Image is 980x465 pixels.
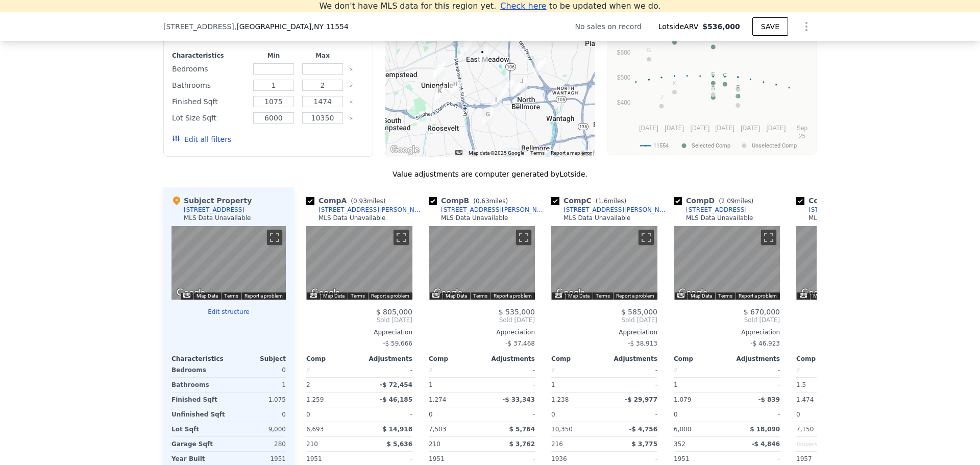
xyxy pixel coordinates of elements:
div: 2166 Isabelle Ct [502,80,513,97]
a: Report a problem [244,293,283,299]
span: $ 670,000 [744,308,780,316]
div: Max [300,52,345,60]
span: -$ 33,343 [502,396,535,403]
div: Unfinished Sqft [171,407,227,422]
span: $ 3,775 [632,440,657,448]
div: 1 [231,378,286,392]
span: $ 3,762 [509,440,535,448]
div: - [484,407,535,422]
div: Adjustments [727,355,780,363]
div: Min [251,52,296,60]
div: Adjustments [482,355,535,363]
div: 1 [551,378,602,392]
span: 1.6 [598,198,607,205]
text: [DATE] [639,125,658,132]
span: $ 805,000 [376,308,412,316]
span: 2.09 [721,198,735,205]
span: 1,079 [674,396,691,403]
button: Toggle fullscreen view [394,230,409,245]
span: Sold [DATE] [674,316,780,324]
div: - [606,378,657,392]
div: - [484,378,535,392]
div: Street View [429,226,535,300]
button: Toggle fullscreen view [516,230,531,245]
span: 0 [796,411,800,418]
span: Map data ©2025 Google [469,150,524,156]
span: -$ 59,666 [383,340,412,347]
div: - [361,363,412,377]
div: Appreciation [674,328,780,336]
span: [STREET_ADDRESS] [163,21,234,32]
button: Edit all filters [172,134,231,144]
div: 9,000 [231,422,286,436]
div: Value adjustments are computer generated by Lotside . [163,169,817,179]
div: - [729,378,780,392]
a: Open this area in Google Maps (opens a new window) [799,286,832,300]
div: 1,075 [231,393,286,407]
div: 0 [796,363,847,377]
img: Google [309,286,342,300]
div: Unspecified [796,437,847,451]
div: Comp [306,355,359,363]
span: 6,693 [306,426,324,433]
text: K [673,80,677,86]
div: Street View [306,226,412,300]
text: [DATE] [741,125,760,132]
button: Clear [349,84,353,88]
button: Map Data [446,292,467,300]
text: J [660,94,663,100]
span: $ 585,000 [621,308,657,316]
text: F [736,84,740,90]
div: Adjustments [359,355,412,363]
a: Terms (opens in new tab) [530,150,545,156]
text: $500 [617,74,631,81]
span: 1,259 [306,396,324,403]
div: Bedrooms [172,62,247,76]
div: Map [171,226,286,300]
div: Lot Sqft [171,422,227,436]
div: Subject [229,355,286,363]
svg: A chart. [614,25,810,152]
div: 0 [429,363,480,377]
div: - [729,407,780,422]
span: Sold [DATE] [796,316,902,324]
div: 780 Winter Ave [434,86,446,103]
span: Sold [DATE] [429,316,535,324]
span: ( miles) [347,198,389,205]
span: 210 [429,440,440,448]
img: Google [174,286,208,300]
div: 383 Chestnut Ave [477,47,488,64]
a: Open this area in Google Maps (opens a new window) [431,286,465,300]
span: -$ 38,913 [628,340,657,347]
button: Toggle fullscreen view [267,230,282,245]
a: [STREET_ADDRESS][PERSON_NAME] [551,206,670,214]
div: - [361,407,412,422]
div: 0 [674,363,725,377]
div: [STREET_ADDRESS][PERSON_NAME] [563,206,670,214]
div: - [606,363,657,377]
div: Map [796,226,902,300]
div: 1012 Olympia Rd [516,76,527,93]
div: Map [429,226,535,300]
div: MLS Data Unavailable [441,214,508,222]
button: SAVE [752,17,788,36]
div: 0 [306,363,357,377]
span: ( miles) [469,198,512,205]
div: Subject Property [171,195,252,206]
div: 280 [231,437,286,451]
div: Finished Sqft [171,393,227,407]
button: Map Data [323,292,345,300]
a: Open this area in Google Maps (opens a new window) [388,143,422,157]
text: E [712,71,715,77]
span: -$ 46,923 [750,340,780,347]
div: Comp [551,355,604,363]
div: [STREET_ADDRESS] [686,206,747,214]
span: 1,238 [551,396,569,403]
span: -$ 37,468 [505,340,535,347]
div: 1580 Little Whaleneck Rd [482,109,494,127]
span: $ 14,918 [382,426,412,433]
a: Report a problem [494,293,532,299]
div: Bathrooms [171,378,227,392]
text: C [723,72,727,78]
div: [STREET_ADDRESS][PERSON_NAME] [318,206,425,214]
